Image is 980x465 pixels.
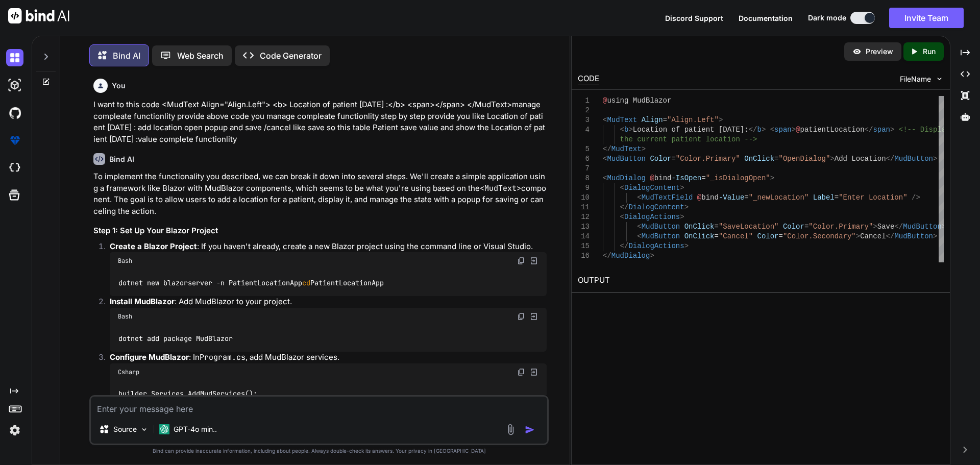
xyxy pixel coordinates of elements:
[748,193,808,202] span: "_newLocation"
[808,13,846,23] span: Dark mode
[783,232,856,240] span: "Color.Secondary"
[89,447,549,455] p: Bind can provide inaccurate information, including about people. Always double-check its answers....
[620,203,628,211] span: </
[177,50,224,62] p: Web Search
[757,232,778,240] span: Color
[663,116,667,124] span: =
[889,8,964,28] button: Invite Team
[480,183,521,193] code: <MudText>
[757,126,761,134] span: b
[783,223,804,231] span: Color
[603,155,607,163] span: <
[873,223,877,231] span: >
[607,116,637,124] span: MudText
[855,232,860,240] span: >
[578,164,590,174] div: 7
[873,126,890,134] span: span
[620,135,757,143] span: the current patient location -->
[578,222,590,232] div: 13
[900,74,931,84] span: FileName
[578,251,590,261] div: 16
[748,126,757,134] span: </
[578,212,590,222] div: 12
[578,144,590,154] div: 5
[110,241,197,251] strong: Create a Blazor Project
[517,257,525,265] img: copy
[118,278,385,288] code: dotnet new blazorserver -n PatientLocationApp PatientLocationApp
[684,232,714,240] span: OnClick
[607,155,646,163] span: MudButton
[637,232,641,240] span: <
[894,232,933,240] span: MudButton
[578,261,590,271] div: 17
[611,252,650,260] span: MudDialog
[886,155,894,163] span: </
[650,155,671,163] span: Color
[684,223,714,231] span: OnClick
[923,46,936,57] p: Run
[118,388,258,399] code: builder.Services.AddMudServices();
[667,116,719,124] span: "Align.Left"
[628,203,684,211] span: DialogContent
[665,13,723,23] button: Discord Support
[774,126,792,134] span: span
[611,145,641,153] span: MudText
[628,242,684,250] span: DialogActions
[517,368,525,376] img: copy
[632,126,748,134] span: Location of patient [DATE]:
[620,184,624,192] span: <
[620,126,624,134] span: <
[603,174,607,182] span: <
[200,352,246,362] code: Program.cs
[603,116,607,124] span: <
[719,116,723,124] span: >
[641,116,663,124] span: Align
[860,232,886,240] span: Cancel
[118,368,139,376] span: Csharp
[260,50,322,62] p: Code Generator
[866,46,893,57] p: Preview
[650,252,654,260] span: >
[302,278,310,287] span: cd
[93,171,547,217] p: To implement the functionality you described, we can break it down into several steps. We'll crea...
[684,242,688,250] span: >
[894,223,903,231] span: </
[714,223,718,231] span: =
[603,145,611,153] span: </
[578,203,590,212] div: 11
[714,232,718,240] span: =
[113,50,140,62] p: Bind AI
[578,183,590,193] div: 9
[110,352,547,363] p: : In , add MudBlazor services.
[894,155,933,163] span: MudButton
[529,256,538,265] img: Open in Browser
[110,296,547,308] p: : Add MudBlazor to your project.
[739,14,793,22] span: Documentation
[641,232,680,240] span: MudButton
[8,8,69,23] img: Bind AI
[572,268,950,292] h2: OUTPUT
[680,184,684,192] span: >
[834,155,886,163] span: Add Location
[778,155,830,163] span: "OpenDialog"
[744,155,774,163] span: OnClick
[719,223,779,231] span: "SaveLocation"
[578,154,590,164] div: 6
[110,241,547,253] p: : If you haven't already, create a new Blazor project using the command line or Visual Studio.
[525,425,535,435] img: icon
[624,184,680,192] span: DialogContent
[118,257,132,265] span: Bash
[744,193,748,202] span: =
[701,174,705,182] span: =
[641,145,645,153] span: >
[578,125,590,135] div: 4
[6,132,23,149] img: premium
[852,47,862,56] img: preview
[903,223,942,231] span: MudButton
[93,99,547,145] p: I want to this code <MudText Align="Align.Left"> <b> Location of patient [DATE] :</b> <span></spa...
[620,242,628,250] span: </
[705,174,770,182] span: "_isDialogOpen"
[578,96,590,106] div: 1
[886,232,894,240] span: </
[505,424,517,435] img: attachment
